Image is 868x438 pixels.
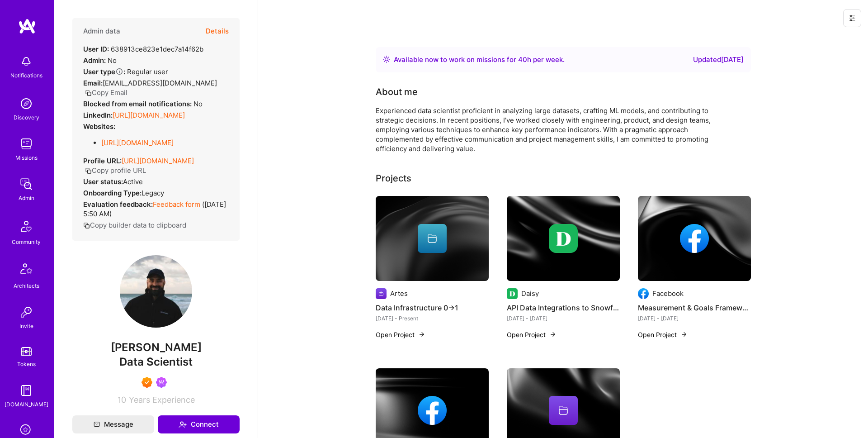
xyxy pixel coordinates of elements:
strong: Evaluation feedback: [83,200,153,209]
div: Available now to work on missions for h per week . [394,54,565,65]
img: User Avatar [120,255,192,328]
a: [URL][DOMAIN_NAME] [122,157,194,165]
button: Copy profile URL [85,166,146,175]
i: icon Copy [85,90,92,96]
strong: Websites: [83,122,115,131]
span: 40 [518,55,527,64]
img: cover [638,196,751,281]
i: icon Connect [179,420,187,428]
a: Feedback form [153,200,200,209]
div: No [83,56,117,65]
button: Open Project [376,330,425,339]
img: Company logo [638,288,649,299]
img: Company logo [376,288,387,299]
div: Facebook [652,289,684,298]
button: Copy builder data to clipboard [83,220,186,230]
a: [URL][DOMAIN_NAME] [113,111,185,119]
img: logo [18,18,36,34]
strong: Admin: [83,56,106,65]
button: Message [72,415,154,433]
div: Regular user [83,67,168,76]
span: [PERSON_NAME] [72,341,240,354]
button: Details [206,18,229,44]
span: Years Experience [129,395,195,405]
span: Active [123,177,143,186]
div: Admin [19,193,34,203]
img: Been on Mission [156,377,167,388]
h4: API Data Integrations to Snowflake [507,302,620,314]
div: Experienced data scientist proficient in analyzing large datasets, crafting ML models, and contri... [376,106,737,153]
img: Availability [383,56,390,63]
strong: Onboarding Type: [83,189,142,197]
img: cover [376,196,489,281]
div: Artes [390,289,408,298]
button: Open Project [507,330,557,339]
span: Data Scientist [119,355,193,368]
img: Company logo [549,224,578,253]
strong: Email: [83,79,103,87]
i: Help [115,67,123,76]
div: Architects [14,281,39,290]
a: [URL][DOMAIN_NAME] [101,138,174,147]
div: Tokens [17,359,36,369]
img: cover [507,196,620,281]
img: arrow-right [680,331,688,338]
button: Copy Email [85,88,127,97]
img: tokens [21,347,32,356]
i: icon Mail [94,421,100,428]
span: [EMAIL_ADDRESS][DOMAIN_NAME] [103,79,217,87]
i: icon Copy [85,167,92,174]
div: Missions [15,153,38,162]
img: Company logo [418,396,447,425]
div: [DATE] - Present [376,314,489,323]
div: 638913ce823e1dec7a14f62b [83,44,203,54]
div: Notifications [10,71,42,80]
span: legacy [142,189,164,197]
h4: Data Infrastructure 0->1 [376,302,489,314]
div: Updated [DATE] [693,54,744,65]
img: Architects [15,259,37,281]
img: Exceptional A.Teamer [142,377,152,388]
div: Community [12,237,41,247]
img: arrow-right [549,331,557,338]
div: [DATE] - [DATE] [507,314,620,323]
img: Company logo [507,288,518,299]
img: arrow-right [418,331,425,338]
img: Community [15,215,37,237]
h4: Admin data [83,27,120,35]
button: Open Project [638,330,688,339]
img: teamwork [17,135,35,153]
img: bell [17,52,35,71]
img: guide book [17,381,35,400]
img: Invite [17,303,35,321]
div: No [83,99,203,109]
div: About me [376,85,418,99]
div: Projects [376,171,411,185]
h4: Measurement & Goals Framework [638,302,751,314]
img: discovery [17,95,35,113]
img: admin teamwork [17,175,35,193]
i: icon Copy [83,222,90,229]
strong: LinkedIn: [83,111,113,119]
strong: User status: [83,177,123,186]
div: [DOMAIN_NAME] [5,400,48,409]
strong: Profile URL: [83,157,122,165]
strong: User type : [83,67,125,76]
div: Discovery [14,113,39,122]
div: Invite [19,321,33,331]
span: 10 [118,395,126,405]
img: Company logo [680,224,709,253]
div: Daisy [521,289,539,298]
div: [DATE] - [DATE] [638,314,751,323]
div: ( [DATE] 5:50 AM ) [83,200,229,219]
button: Connect [158,415,240,433]
strong: Blocked from email notifications: [83,100,193,108]
strong: User ID: [83,45,109,53]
